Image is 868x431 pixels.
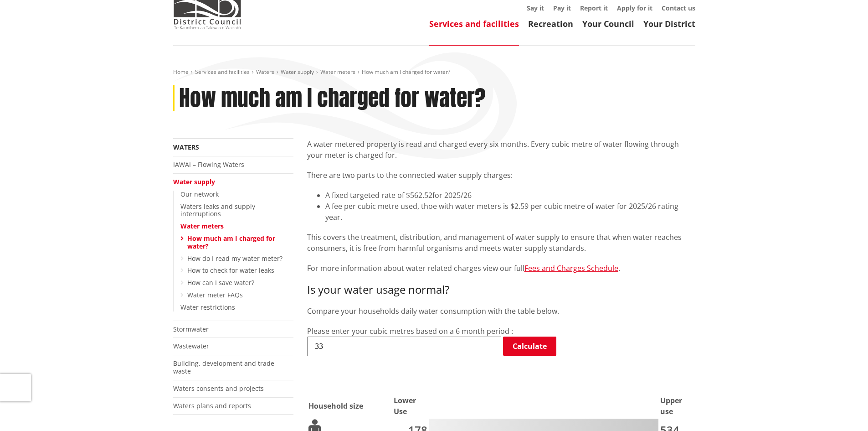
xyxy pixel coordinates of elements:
[503,337,556,356] a: Calculate
[582,18,634,29] a: Your Council
[173,401,251,410] a: Waters plans and reports
[393,395,428,417] th: Lower Use
[660,395,694,417] th: Upper use
[307,139,695,161] p: A water metered property is read and charged every six months. Every cubic metre of water flowing...
[179,85,486,112] h1: How much am I charged for water?
[173,160,244,169] a: IAWAI – Flowing Waters
[180,202,255,218] a: Waters leaks and supply interruptions
[173,342,209,350] a: Wastewater
[187,266,274,275] a: How to check for water leaks
[281,68,314,76] a: Water supply
[580,4,608,12] a: Report it
[524,263,618,273] a: Fees and Charges Schedule
[617,4,652,12] a: Apply for it
[173,359,274,375] a: Building, development and trade waste
[362,68,450,76] span: How much am I charged for water?
[325,201,695,223] li: A fee per cubic metre used, thoe with water meters is $2.59 per cubic metre of water for 2025/26 ...
[307,306,695,317] p: Compare your households daily water consumption with the table below.
[187,291,243,299] a: Water meter FAQs
[173,68,189,76] a: Home
[187,278,254,287] a: How can I save water?
[325,190,432,200] span: A fixed targeted rate of $562.52
[826,393,859,426] iframe: Messenger Launcher
[307,326,513,336] label: Please enter your cubic metres based on a 6 month period :
[308,395,392,417] th: Household size
[643,18,695,29] a: Your District
[307,263,695,274] p: For more information about water related charges view our full .
[187,254,282,263] a: How do I read my water meter?
[432,190,472,200] span: for 2025/26
[307,170,695,181] p: There are two parts to the connected water supply charges:
[320,68,355,76] a: Water meters
[256,68,274,76] a: Waters
[173,68,695,76] nav: breadcrumb
[187,234,275,250] a: How much am I charged for water?
[307,283,695,296] h3: Is your water usage normal?
[173,384,264,393] a: Waters consents and projects
[553,4,571,12] a: Pay it
[429,18,519,29] a: Services and facilities
[307,232,695,254] p: This covers the treatment, distribution, and management of water supply to ensure that when water...
[173,325,209,333] a: Stormwater
[173,177,215,186] a: Water supply
[527,4,544,12] a: Say it
[195,68,250,76] a: Services and facilities
[173,143,199,151] a: Waters
[180,303,235,312] a: Water restrictions
[662,4,695,12] a: Contact us
[180,222,224,230] a: Water meters
[528,18,573,29] a: Recreation
[180,190,219,198] a: Our network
